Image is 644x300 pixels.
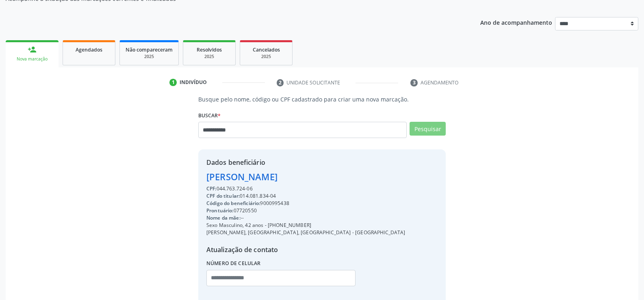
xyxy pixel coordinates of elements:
label: Número de celular [206,257,261,270]
div: person_add [28,45,37,54]
p: Ano de acompanhamento [480,17,552,27]
div: 044.763.724-06 [206,185,405,192]
div: Indivíduo [180,79,207,86]
div: 2025 [246,54,286,60]
div: [PERSON_NAME] [206,170,405,183]
div: 2025 [126,54,173,60]
div: 07720550 [206,207,405,214]
div: 1 [169,79,177,86]
button: Pesquisar [410,122,446,136]
div: Nova marcação [11,56,53,62]
div: Dados beneficiário [206,158,405,167]
span: Nome da mãe: [206,214,241,221]
span: Agendados [76,46,102,53]
label: Buscar [198,109,221,122]
div: 2025 [189,54,230,60]
span: Cancelados [253,46,280,53]
span: CPF do titular: [206,192,240,199]
div: [PERSON_NAME], [GEOGRAPHIC_DATA], [GEOGRAPHIC_DATA] - [GEOGRAPHIC_DATA] [206,229,405,236]
div: 014.081.834-04 [206,192,405,200]
span: Resolvidos [197,46,222,53]
span: Não compareceram [126,46,173,53]
div: Atualização de contato [206,245,405,255]
span: Prontuário: [206,207,234,214]
div: Sexo Masculino, 42 anos - [PHONE_NUMBER] [206,222,405,229]
div: 9000995438 [206,200,405,207]
span: CPF: [206,185,217,192]
span: Código do beneficiário: [206,200,260,207]
div: -- [206,214,405,222]
p: Busque pelo nome, código ou CPF cadastrado para criar uma nova marcação. [198,95,446,104]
